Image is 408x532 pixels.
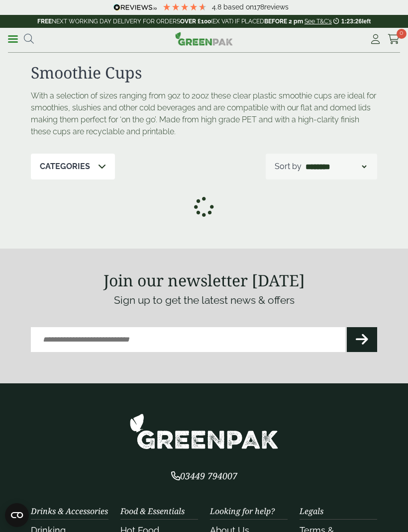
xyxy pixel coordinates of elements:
h1: Smoothie Cups [31,63,377,82]
button: Open CMP widget [5,503,29,527]
strong: FREE [37,18,52,25]
img: GreenPak Supplies [175,32,233,46]
i: Cart [388,34,400,44]
span: 1:23:26 [341,18,362,25]
p: Sort by [275,161,302,173]
p: Categories [40,161,90,173]
span: left [362,18,371,25]
strong: Join our newsletter [DATE] [103,269,305,291]
img: REVIEWS.io [113,4,157,11]
p: Sign up to get the latest news & offers [31,292,377,308]
select: Shop order [304,161,368,173]
a: 03449 794007 [171,472,237,481]
a: See T&C's [305,18,332,25]
strong: OVER £100 [180,18,211,25]
a: 0 [388,32,400,47]
span: 0 [397,29,407,39]
div: 4.78 Stars [162,2,207,11]
span: 03449 794007 [171,470,237,482]
span: 4.8 [212,3,223,11]
strong: BEFORE 2 pm [264,18,303,25]
i: My Account [369,34,382,44]
p: With a selection of sizes ranging from 9oz to 20oz these clear plastic smoothie cups are ideal fo... [31,90,377,138]
span: 178 [254,3,264,11]
img: GreenPak Supplies [129,413,279,449]
span: Based on [223,3,254,11]
span: reviews [264,3,289,11]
